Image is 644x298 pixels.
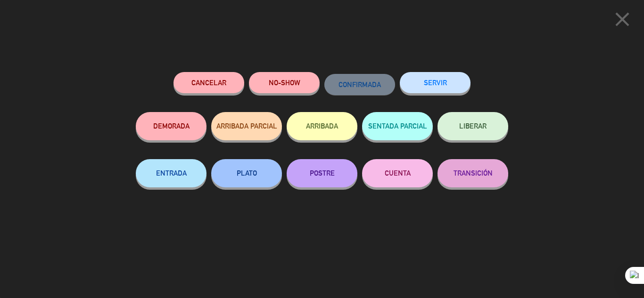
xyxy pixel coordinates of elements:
[249,72,320,93] button: NO-SHOW
[324,74,395,95] button: CONFIRMADA
[287,112,357,140] button: ARRIBADA
[339,81,381,89] span: CONFIRMADA
[438,159,508,187] button: TRANSICIÓN
[211,112,282,140] button: ARRIBADA PARCIAL
[173,72,244,93] button: Cancelar
[136,112,206,140] button: DEMORADA
[362,159,433,187] button: CUENTA
[400,72,471,93] button: SERVIR
[136,159,206,187] button: ENTRADA
[438,112,508,140] button: LIBERAR
[608,7,637,35] button: close
[216,122,277,130] span: ARRIBADA PARCIAL
[362,112,433,140] button: SENTADA PARCIAL
[611,8,634,31] i: close
[459,122,487,130] span: LIBERAR
[287,159,357,187] button: POSTRE
[211,159,282,187] button: PLATO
